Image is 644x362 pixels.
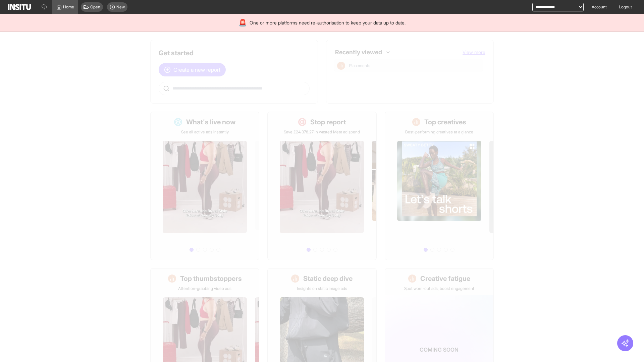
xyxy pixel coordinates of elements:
span: One or more platforms need re-authorisation to keep your data up to date. [250,19,406,26]
span: Open [90,4,100,10]
span: New [116,4,125,10]
span: Home [63,4,74,10]
div: 🚨 [238,18,247,27]
img: Logo [8,4,31,10]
